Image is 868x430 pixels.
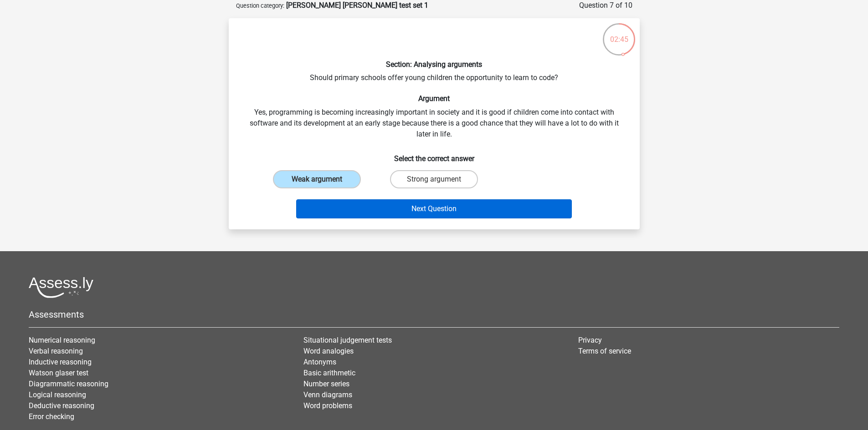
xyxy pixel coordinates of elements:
[29,412,74,421] a: Error checking
[29,369,88,377] a: Watson glaser test
[29,336,95,344] a: Numerical reasoning
[236,2,284,9] small: Question category:
[29,358,92,366] a: Inductive reasoning
[29,379,108,388] a: Diagrammatic reasoning
[578,347,631,355] a: Terms of service
[232,25,636,222] div: Should primary schools offer young children the opportunity to learn to code? Yes, programming is...
[303,401,352,410] a: Word problems
[29,309,839,320] h5: Assessments
[578,336,602,344] a: Privacy
[29,347,83,355] a: Verbal reasoning
[273,170,361,188] label: Weak argument
[303,347,354,355] a: Word analogies
[243,94,625,103] h6: Argument
[29,401,94,410] a: Deductive reasoning
[303,369,355,377] a: Basic arithmetic
[390,170,478,188] label: Strong argument
[296,199,572,218] button: Next Question
[303,379,349,388] a: Number series
[243,60,625,69] h6: Section: Analysing arguments
[286,1,428,10] strong: [PERSON_NAME] [PERSON_NAME] test set 1
[29,390,86,399] a: Logical reasoning
[303,336,392,344] a: Situational judgement tests
[602,22,636,45] div: 02:45
[243,147,625,163] h6: Select the correct answer
[29,277,93,298] img: Assessly logo
[303,358,336,366] a: Antonyms
[303,390,352,399] a: Venn diagrams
